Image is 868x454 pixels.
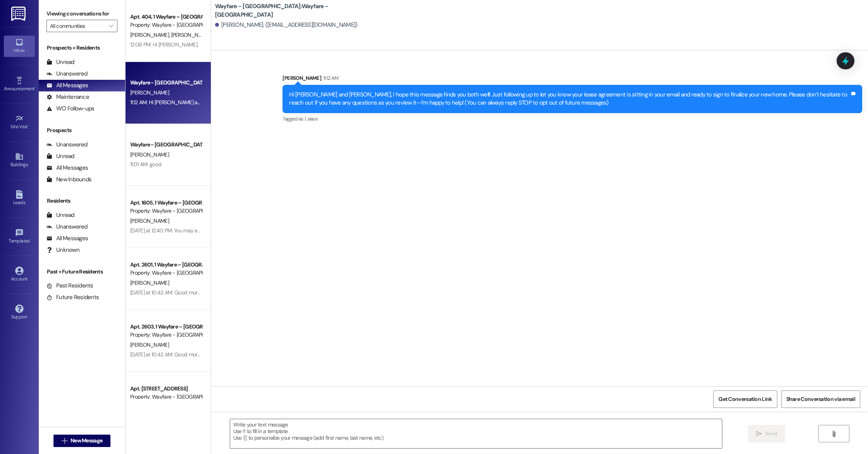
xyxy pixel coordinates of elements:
span: Get Conversation Link [718,395,772,403]
a: Buildings [4,150,35,171]
div: All Messages [46,81,88,89]
div: 11:12 AM [321,74,339,82]
div: New Inbounds [46,175,91,184]
a: Site Visit • [4,112,35,133]
div: Apt. 2603, 1 Wayfare – [GEOGRAPHIC_DATA] [130,323,202,331]
a: Support [4,302,35,323]
i:  [756,431,762,437]
div: All Messages [46,164,88,172]
span: [PERSON_NAME] [130,89,169,96]
div: Past + Future Residents [39,268,125,276]
span: Send [765,430,777,438]
div: Property: Wayfare - [GEOGRAPHIC_DATA] [130,269,202,277]
span: • [34,85,36,90]
label: Viewing conversations for [46,8,117,20]
span: • [28,123,29,128]
b: Wayfare - [GEOGRAPHIC_DATA]: Wayfare - [GEOGRAPHIC_DATA] [215,2,370,19]
div: Tagged as: [282,113,862,124]
div: Unread [46,211,74,219]
span: New Message [71,437,102,445]
span: Lease [305,115,317,122]
div: Property: Wayfare - [GEOGRAPHIC_DATA] [130,207,202,215]
span: • [30,237,31,242]
span: [PERSON_NAME] [130,217,169,224]
div: Wayfare - [GEOGRAPHIC_DATA] [130,79,202,87]
div: Wayfare - [GEOGRAPHIC_DATA] [130,141,202,149]
div: Unread [46,152,74,160]
div: Unknown [46,246,79,254]
div: Property: Wayfare - [GEOGRAPHIC_DATA] [130,21,202,29]
div: [DATE] at 10:42 AM: Good morning! A lease renewal offer has been sent to your email. Please do no... [130,351,489,358]
button: Share Conversation via email [781,390,860,408]
span: [PERSON_NAME] [171,31,210,38]
div: Unread [46,58,74,66]
div: Property: Wayfare - [GEOGRAPHIC_DATA] [130,331,202,339]
img: ResiDesk Logo [11,7,27,21]
div: Hi [PERSON_NAME] and [PERSON_NAME], I hope this message finds you both well! Just following up to... [289,91,850,107]
div: WO Follow-ups [46,105,94,113]
div: Future Residents [46,293,99,301]
i:  [62,438,67,444]
div: Apt. 404, 1 Wayfare – [GEOGRAPHIC_DATA] [130,13,202,21]
div: Apt. 1605, 1 Wayfare – [GEOGRAPHIC_DATA] [130,199,202,207]
div: All Messages [46,234,88,242]
div: [PERSON_NAME]. ([EMAIL_ADDRESS][DOMAIN_NAME]) [215,21,358,29]
div: Unanswered [46,223,88,231]
div: Past Residents [46,282,93,290]
i:  [831,431,837,437]
div: Unanswered [46,70,88,78]
a: Inbox [4,36,35,57]
span: [PERSON_NAME] [130,341,169,348]
div: Property: Wayfare - [GEOGRAPHIC_DATA] [130,393,202,401]
div: Prospects [39,126,125,134]
span: Share Conversation via email [786,395,855,403]
button: Get Conversation Link [713,390,777,408]
a: Account [4,264,35,285]
input: All communities [50,20,105,32]
span: [PERSON_NAME] [130,151,169,158]
div: Apt. [STREET_ADDRESS] [130,385,202,393]
div: [DATE] at 12:40 PM: You may enter my apartment [130,227,240,234]
div: Residents [39,197,125,205]
div: [DATE] at 10:42 AM: Good morning! A lease renewal offer has been sent to your email. Please do no... [130,289,489,296]
span: [PERSON_NAME] [130,279,169,286]
i:  [109,23,113,29]
div: 12:06 PM: Hi [PERSON_NAME], [130,41,198,48]
div: Prospects + Residents [39,44,125,52]
div: [PERSON_NAME] [282,74,862,85]
div: 11:01 AM: good [130,161,161,168]
div: Unanswered [46,141,88,149]
button: Send [748,425,785,442]
div: Apt. 2601, 1 Wayfare – [GEOGRAPHIC_DATA] [130,261,202,269]
a: Leads [4,188,35,209]
a: Templates • [4,226,35,247]
span: [PERSON_NAME] [130,31,171,38]
div: Maintenance [46,93,89,101]
button: New Message [53,435,111,447]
